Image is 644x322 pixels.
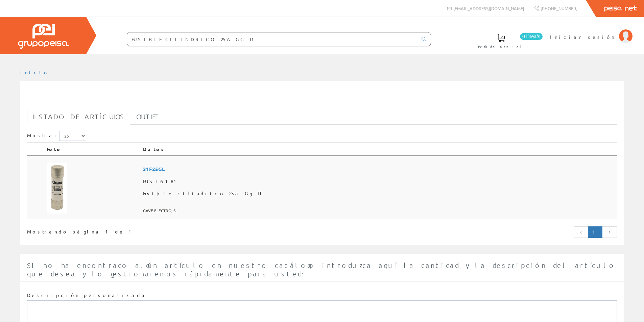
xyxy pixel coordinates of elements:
a: Iniciar sesión [550,28,633,34]
a: Página actual [588,226,602,238]
span: 31F25GL [143,163,614,175]
span: Si no ha encontrado algún artículo en nuestro catálogo introduzca aquí la cantidad y la descripci... [27,261,616,278]
a: Página siguiente [602,226,617,238]
label: Descripción personalizada [27,292,147,299]
img: Foto artículo Fusible cilíndrico 25a Gg T1 (60x150) [47,163,67,214]
a: Outlet [131,109,164,125]
span: [EMAIL_ADDRESS][DOMAIN_NAME] [453,5,524,11]
a: Inicio [20,69,49,75]
select: Mostrar [59,131,86,141]
a: Página anterior [574,226,589,238]
div: Mostrando página 1 de 1 [27,226,267,235]
span: FUSI6181 [143,175,614,188]
span: GAVE ELECTRO, S.L. [143,205,614,216]
input: Buscar ... [127,32,418,46]
th: Datos [140,143,617,156]
span: Iniciar sesión [550,33,616,40]
a: Listado de artículos [27,109,130,125]
h1: FUSIBLE CILINDRICO 25A GG T1 [27,92,617,105]
img: Grupo Peisa [18,24,69,49]
span: 0 línea/s [520,33,543,40]
th: Foto [44,143,140,156]
span: [PHONE_NUMBER] [541,5,577,11]
label: Mostrar [27,131,86,141]
span: Pedido actual [478,43,524,50]
span: Fusible cilíndrico 25a Gg T1 [143,188,614,200]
